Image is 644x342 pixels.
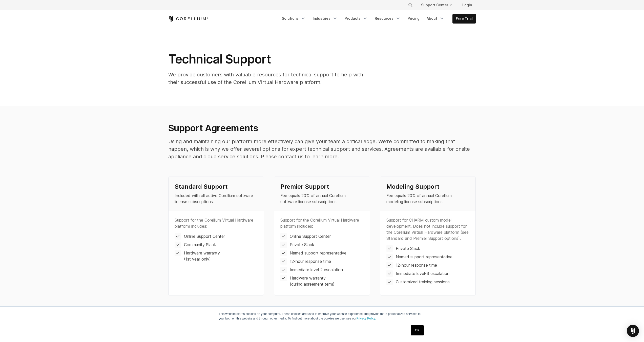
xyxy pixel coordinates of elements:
[386,193,470,205] p: Fee equals 20% of annual Corellium modeling license subscriptions.
[280,233,364,240] li: Online Support Center
[280,250,364,256] li: Named support representative
[280,242,364,248] li: Private Slack
[458,1,476,10] a: Login
[280,258,364,265] li: 12-hour response time
[175,242,258,248] li: Community Slack
[168,52,371,67] h1: Technical Support
[386,183,470,190] h4: Modeling Support
[168,71,371,86] p: We provide customers with valuable resources for technical support to help with their successful ...
[417,1,456,10] a: Support Center
[386,217,470,241] p: Support for CHARM custom model development. Does not include support for the Corellium Virtual Ha...
[453,14,476,23] a: Free Trial
[175,193,258,205] p: Included with all active Corellium software license subscriptions.
[342,14,371,23] a: Products
[280,193,364,205] p: Fee equals 20% of annual Corellium software license subscriptions.
[386,262,470,268] li: 12-hour response time
[175,217,258,229] p: Support for the Corellium Virtual Hardware platform includes:
[168,138,476,160] p: Using and maintaining our platform more effectively can give your team a critical edge. We're com...
[386,279,470,285] li: Customized training sessions
[402,1,476,10] div: Navigation Menu
[411,325,424,335] a: OK
[280,275,364,287] li: Hardware warranty (during agreement term)
[405,14,423,23] a: Pricing
[424,14,447,23] a: About
[175,183,258,190] h4: Standard Support
[279,14,476,24] div: Navigation Menu
[386,254,470,260] li: Named support representative
[280,267,364,273] li: Immediate level-2 escalation
[627,325,639,337] div: Open Intercom Messenger
[386,270,470,277] li: Immediate level-3 escalation
[357,317,376,320] a: Privacy Policy.
[168,122,476,134] h2: Support Agreements
[175,233,258,240] li: Online Support Center
[372,14,404,23] a: Resources
[279,14,309,23] a: Solutions
[280,183,364,190] h4: Premier Support
[406,1,415,10] button: Search
[219,312,425,321] p: This website stores cookies on your computer. These cookies are used to improve your website expe...
[168,16,209,22] a: Corellium Home
[310,14,341,23] a: Industries
[175,250,258,262] li: Hardware warranty (1st year only)
[280,217,364,229] p: Support for the Corellium Virtual Hardware platform includes:
[386,245,470,252] li: Private Slack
